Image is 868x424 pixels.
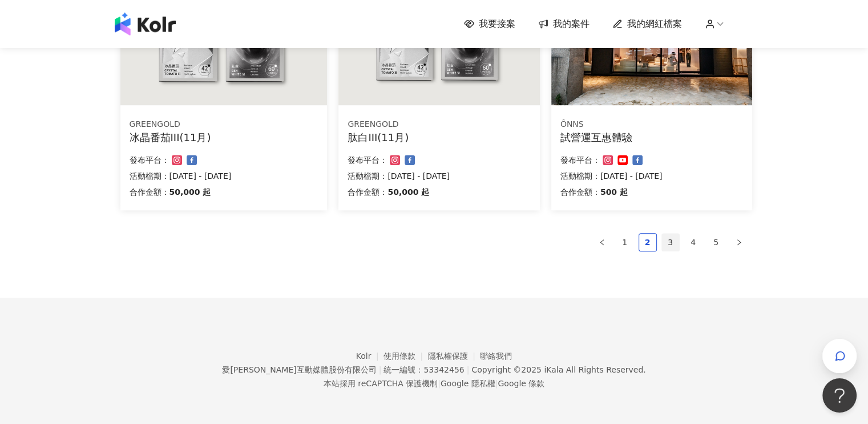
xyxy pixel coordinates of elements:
[356,351,383,361] a: Kolr
[538,18,590,30] a: 我的案件
[348,153,387,167] p: 發布平台：
[612,18,682,30] a: 我的網紅檔案
[348,169,530,183] p: 活動檔期：[DATE] - [DATE]
[480,351,512,361] a: 聯絡我們
[627,18,682,30] span: 我的網紅檔案
[495,379,498,388] span: |
[599,239,605,246] span: left
[730,233,748,251] li: Next Page
[685,234,702,251] a: 4
[560,153,600,167] p: 發布平台：
[736,239,742,246] span: right
[560,169,743,183] p: 活動檔期：[DATE] - [DATE]
[730,233,748,251] button: right
[560,119,743,130] div: ÔNNS
[348,130,530,145] div: 肽白III(11月)
[684,233,703,251] li: 4
[324,377,544,390] span: 本站採用 reCAPTCHA 保護機制
[348,119,530,130] div: GREENGOLD
[639,233,657,251] li: 2
[441,379,495,388] a: Google 隱私權
[438,379,441,388] span: |
[707,233,725,251] li: 5
[600,185,628,199] p: 500 起
[639,234,656,251] a: 2
[130,119,318,130] div: GREENGOLD
[379,365,382,374] span: |
[553,18,590,30] span: 我的案件
[348,185,387,199] p: 合作金額：
[130,185,169,199] p: 合作金額：
[479,18,515,30] span: 我要接案
[593,233,611,251] li: Previous Page
[616,234,633,251] a: 1
[428,351,481,361] a: 隱私權保護
[471,365,645,374] div: Copyright © 2025 All Rights Reserved.
[822,378,857,413] iframe: Help Scout Beacon - Open
[661,233,680,251] li: 3
[130,153,169,167] p: 發布平台：
[616,233,634,251] li: 1
[387,185,429,199] p: 50,000 起
[464,18,515,30] a: 我要接案
[593,233,611,251] button: left
[222,365,376,374] div: 愛[PERSON_NAME]互動媒體股份有限公司
[383,351,428,361] a: 使用條款
[467,365,470,374] span: |
[130,130,318,145] div: 冰晶番茄III(11月)
[169,185,211,199] p: 50,000 起
[544,365,563,374] a: iKala
[115,13,176,35] img: logo
[130,169,318,183] p: 活動檔期：[DATE] - [DATE]
[560,130,743,145] div: 試營運互惠體驗
[708,234,725,251] a: 5
[560,185,600,199] p: 合作金額：
[383,365,464,374] div: 統一編號：53342456
[662,234,679,251] a: 3
[498,379,544,388] a: Google 條款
